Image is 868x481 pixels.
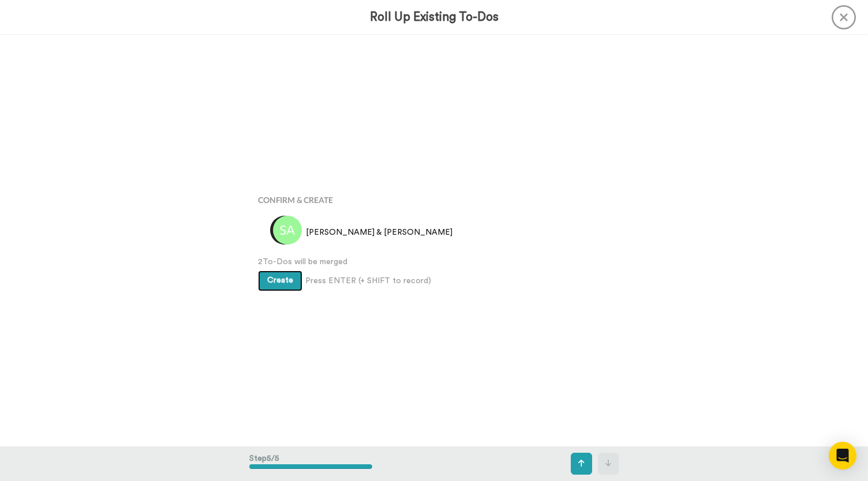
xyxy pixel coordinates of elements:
span: Press ENTER (+ SHIFT to record) [305,275,431,287]
span: [PERSON_NAME] & [PERSON_NAME] [306,227,452,238]
h3: Roll Up Existing To-Dos [370,10,499,24]
button: Create [258,270,302,291]
h4: Confirm & Create [258,196,610,204]
div: Open Intercom Messenger [829,442,856,469]
span: 2 To-Dos will be merged [258,256,610,268]
span: Create [267,276,293,284]
img: b8fa2a9d-51e8-40c3-8094-8afaa2f603b6.png [270,216,299,245]
div: Step 5 / 5 [249,447,372,480]
img: sa.png [273,216,302,245]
